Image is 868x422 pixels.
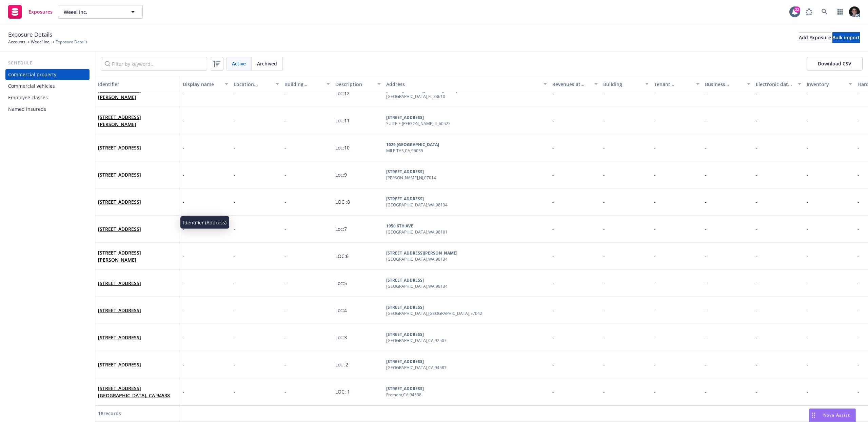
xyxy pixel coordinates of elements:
[335,81,373,88] div: Description
[654,388,656,395] span: -
[335,280,347,286] span: Loc:5
[705,226,707,232] span: -
[705,90,707,97] span: -
[857,90,859,97] span: -
[705,117,707,124] span: -
[234,144,235,151] span: -
[232,60,246,67] span: Active
[807,81,845,88] div: Inventory
[282,76,333,92] button: Building number
[386,277,424,283] b: [STREET_ADDRESS]
[705,334,707,341] span: -
[857,280,859,286] span: -
[386,310,482,317] div: [GEOGRAPHIC_DATA] , [GEOGRAPHIC_DATA] , 77042
[857,334,859,341] span: -
[98,307,141,314] span: [STREET_ADDRESS]
[8,39,25,45] a: Accounts
[386,169,424,175] b: [STREET_ADDRESS]
[603,226,605,232] span: -
[234,117,235,124] span: -
[386,81,539,88] div: Address
[386,283,448,289] div: [GEOGRAPHIC_DATA] , WA , 98134
[5,104,90,115] a: Named insureds
[234,334,235,341] span: -
[335,361,348,368] span: Loc :2
[386,386,424,391] b: [STREET_ADDRESS]
[654,307,656,314] span: -
[98,249,177,263] span: [STREET_ADDRESS][PERSON_NAME]
[5,2,55,21] a: Exposures
[98,87,141,100] a: [STREET_ADDRESS][PERSON_NAME]
[705,307,707,314] span: -
[603,334,605,341] span: -
[807,117,808,124] span: -
[335,144,350,151] span: Loc:10
[335,199,350,205] span: LOC :8
[234,307,235,314] span: -
[284,172,286,178] span: -
[799,33,831,43] div: Add Exposure
[28,9,53,15] span: Exposures
[756,253,757,259] span: -
[284,81,322,88] div: Building number
[386,115,424,120] b: [STREET_ADDRESS]
[183,253,184,260] span: -
[807,172,808,178] span: -
[756,117,757,124] span: -
[98,226,141,232] a: [STREET_ADDRESS]
[8,104,46,115] div: Named insureds
[552,226,554,232] span: -
[705,144,707,151] span: -
[807,226,808,232] span: -
[552,253,554,259] span: -
[756,199,757,205] span: -
[98,361,141,368] a: [STREET_ADDRESS]
[857,361,859,368] span: -
[552,117,554,124] span: -
[807,280,808,286] span: -
[98,171,141,178] span: [STREET_ADDRESS]
[705,280,707,286] span: -
[64,8,122,16] span: Weee! Inc.
[234,253,235,259] span: -
[183,198,184,205] span: -
[5,69,90,80] a: Commercial property
[857,117,859,124] span: -
[58,5,143,19] button: Weee! Inc.
[183,388,184,395] span: -
[333,76,383,92] button: Description
[552,81,590,88] div: Revenues at location
[98,334,141,341] a: [STREET_ADDRESS]
[284,388,286,395] span: -
[386,392,424,398] div: Fremont , CA , 94538
[833,5,847,19] a: Switch app
[702,76,753,92] button: Business personal property (BPP)
[603,172,605,178] span: -
[807,144,808,151] span: -
[705,361,707,368] span: -
[756,172,757,178] span: -
[654,253,656,259] span: -
[386,196,424,202] b: [STREET_ADDRESS]
[705,199,707,205] span: -
[98,385,170,399] a: [STREET_ADDRESS] [GEOGRAPHIC_DATA], CA 94538
[654,144,656,151] span: -
[335,90,350,97] span: Loc:12
[654,81,692,88] div: Tenant improvements
[818,5,831,19] a: Search
[603,199,605,205] span: -
[654,280,656,286] span: -
[284,199,286,205] span: -
[183,307,184,314] span: -
[552,172,554,178] span: -
[234,280,235,286] span: -
[31,39,50,45] a: Weee! Inc.
[823,412,850,418] span: Nova Assist
[552,361,554,368] span: -
[807,253,808,259] span: -
[56,39,87,45] span: Exposure Details
[234,172,235,178] span: -
[8,81,55,92] div: Commercial vehicles
[857,388,859,395] span: -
